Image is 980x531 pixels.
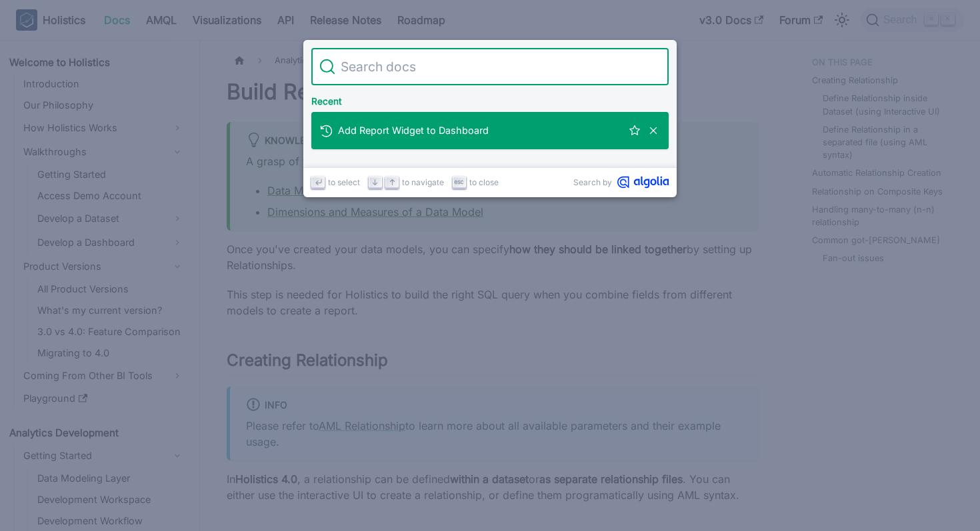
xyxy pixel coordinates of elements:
[617,176,669,189] svg: Algolia
[313,177,323,187] svg: Enter key
[328,176,360,189] span: to select
[311,112,669,149] a: Add Report Widget to Dashboard
[573,176,669,189] a: Search byAlgolia
[573,176,612,189] span: Search by
[627,123,642,138] button: Save this search
[387,177,397,187] svg: Arrow up
[370,177,380,187] svg: Arrow down
[335,48,661,85] input: Search docs
[309,85,671,112] div: Recent
[469,176,499,189] span: to close
[338,124,622,137] span: Add Report Widget to Dashboard
[646,123,661,138] button: Remove this search from history
[454,177,464,187] svg: Escape key
[402,176,444,189] span: to navigate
